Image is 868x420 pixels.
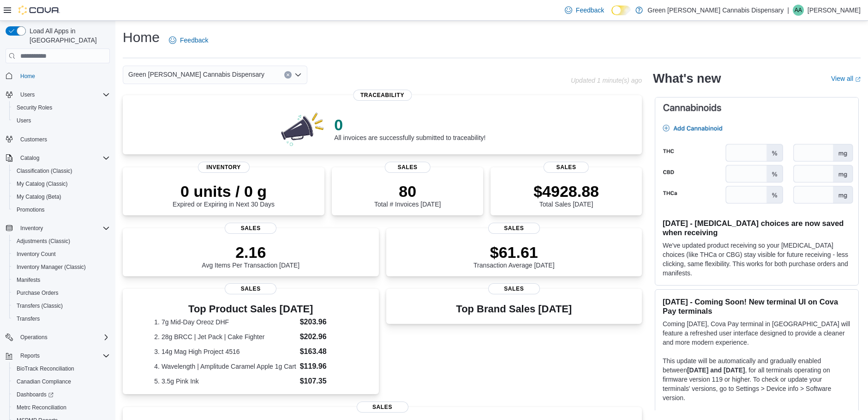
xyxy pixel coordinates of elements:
[17,223,47,234] button: Inventory
[13,274,44,286] a: Manifests
[17,223,110,234] span: Inventory
[20,225,43,232] span: Inventory
[571,77,642,84] p: Updated 1 minute(s) ago
[300,376,347,387] dd: $107.35
[9,388,114,401] a: Dashboards
[17,365,74,372] span: BioTrack Reconciliation
[13,274,110,286] span: Manifests
[473,243,555,269] div: Transaction Average [DATE]
[647,5,784,16] p: Green [PERSON_NAME] Cannabis Dispensary
[17,332,51,343] button: Operations
[13,313,43,324] a: Transfers
[9,401,114,414] button: Metrc Reconciliation
[20,334,48,341] span: Operations
[855,77,861,82] svg: External link
[128,69,264,80] span: Green [PERSON_NAME] Cannabis Dispensary
[9,261,114,274] button: Inventory Manager (Classic)
[17,289,59,297] span: Purchase Orders
[294,71,302,79] button: Open list of options
[13,402,70,413] a: Metrc Reconciliation
[795,5,802,16] span: AA
[13,287,62,298] a: Purchase Orders
[13,262,110,273] span: Inventory Manager (Classic)
[9,312,114,325] button: Transfers
[300,361,347,372] dd: $119.96
[2,349,114,362] button: Reports
[13,102,56,113] a: Security Roles
[17,104,52,111] span: Security Roles
[13,363,78,374] a: BioTrack Reconciliation
[13,191,110,202] span: My Catalog (Beta)
[9,114,114,127] button: Users
[173,182,275,208] div: Expired or Expiring in Next 30 Days
[13,178,110,189] span: My Catalog (Classic)
[154,304,347,315] h3: Top Product Sales [DATE]
[17,276,40,284] span: Manifests
[533,182,599,201] p: $4928.88
[9,248,114,261] button: Inventory Count
[300,346,347,357] dd: $163.48
[9,299,114,312] button: Transfers (Classic)
[13,313,110,324] span: Transfers
[17,332,110,343] span: Operations
[13,402,110,413] span: Metrc Reconciliation
[198,162,250,173] span: Inventory
[663,356,851,402] p: This update will be automatically and gradually enabled between , for all terminals operating on ...
[13,191,65,202] a: My Catalog (Beta)
[17,315,40,323] span: Transfers
[202,243,299,269] div: Avg Items Per Transaction [DATE]
[26,26,110,45] span: Load All Apps in [GEOGRAPHIC_DATA]
[13,389,110,400] span: Dashboards
[9,375,114,388] button: Canadian Compliance
[17,193,61,201] span: My Catalog (Beta)
[9,203,114,216] button: Promotions
[17,237,70,245] span: Adjustments (Classic)
[17,378,71,385] span: Canadian Compliance
[300,331,347,342] dd: $202.96
[154,347,296,356] dt: 3. 14g Mag High Project 4516
[334,116,485,141] div: All invoices are successfully submitted to traceability!
[334,116,485,134] p: 0
[653,71,721,86] h2: What's new
[13,262,90,273] a: Inventory Manager (Classic)
[180,36,208,45] span: Feedback
[611,6,631,15] input: Dark Mode
[225,283,276,294] span: Sales
[17,263,86,271] span: Inventory Manager (Classic)
[533,182,599,208] div: Total Sales [DATE]
[374,182,441,201] p: 80
[13,363,110,374] span: BioTrack Reconciliation
[13,376,75,387] a: Canadian Compliance
[663,241,851,278] p: We've updated product receiving so your [MEDICAL_DATA] choices (like THCa or CBG) stay visible fo...
[13,115,110,126] span: Users
[279,110,327,147] img: 0
[544,162,589,173] span: Sales
[13,178,72,189] a: My Catalog (Classic)
[13,249,60,260] a: Inventory Count
[2,222,114,235] button: Inventory
[13,204,48,215] a: Promotions
[17,71,39,82] a: Home
[13,287,110,298] span: Purchase Orders
[488,283,540,294] span: Sales
[473,243,555,262] p: $61.61
[225,223,276,234] span: Sales
[374,182,441,208] div: Total # Invoices [DATE]
[17,152,110,164] span: Catalog
[353,90,412,101] span: Traceability
[20,154,39,162] span: Catalog
[17,70,110,81] span: Home
[663,219,851,237] h3: [DATE] - [MEDICAL_DATA] choices are now saved when receiving
[9,235,114,248] button: Adjustments (Classic)
[20,136,47,143] span: Customers
[2,69,114,82] button: Home
[17,89,110,100] span: Users
[17,134,51,145] a: Customers
[13,300,110,311] span: Transfers (Classic)
[9,362,114,375] button: BioTrack Reconciliation
[576,6,604,15] span: Feedback
[123,28,160,47] h1: Home
[17,152,43,164] button: Catalog
[18,6,60,15] img: Cova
